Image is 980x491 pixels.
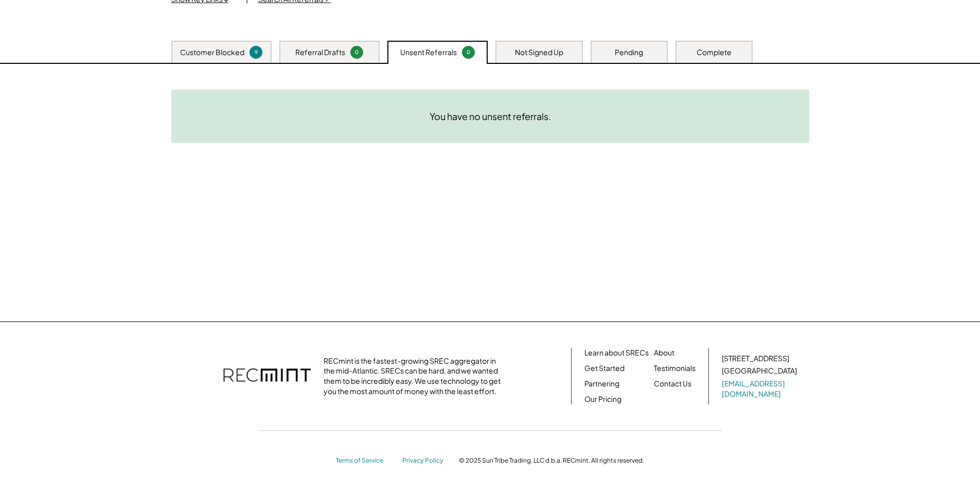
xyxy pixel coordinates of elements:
[697,47,732,58] div: Complete
[722,379,799,399] a: [EMAIL_ADDRESS][DOMAIN_NAME]
[430,110,551,122] div: You have no unsent referrals.
[464,48,473,56] div: 0
[722,366,797,376] div: [GEOGRAPHIC_DATA]
[615,47,643,58] div: Pending
[251,48,261,56] div: 9
[584,379,619,389] a: Partnering
[584,394,621,404] a: Our Pricing
[654,348,674,358] a: About
[295,47,345,58] div: Referral Drafts
[515,47,563,58] div: Not Signed Up
[584,363,625,374] a: Get Started
[722,353,789,364] div: [STREET_ADDRESS]
[654,379,691,389] a: Contact Us
[400,47,457,58] div: Unsent Referrals
[402,456,449,465] a: Privacy Policy
[584,348,649,358] a: Learn about SRECs
[324,356,506,396] div: RECmint is the fastest-growing SREC aggregator in the mid-Atlantic. SRECs can be hard, and we wan...
[654,363,696,374] a: Testimonials
[336,456,393,465] a: Terms of Service
[459,456,644,465] div: © 2025 Sun Tribe Trading, LLC d.b.a. RECmint. All rights reserved.
[352,48,362,56] div: 0
[223,358,311,394] img: recmint-logotype%403x.png
[180,47,244,58] div: Customer Blocked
